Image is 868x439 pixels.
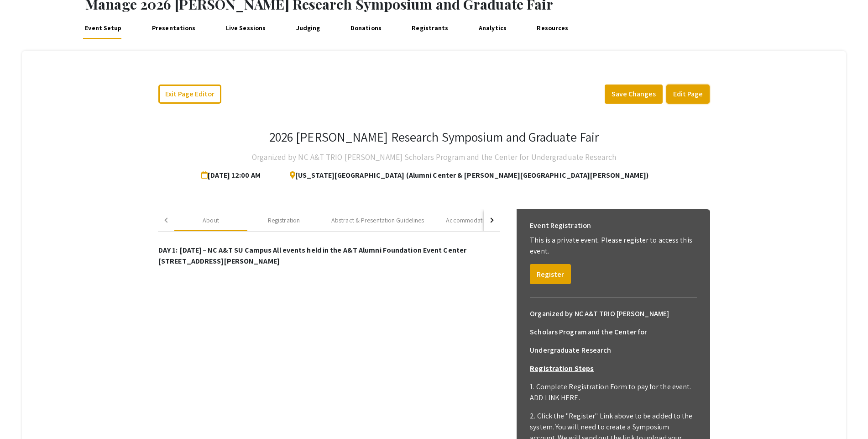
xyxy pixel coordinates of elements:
[530,217,591,235] h6: Event Registration
[348,17,383,39] a: Donations
[150,17,198,39] a: Presentations
[252,148,616,166] h4: Organized by NC A&T TRIO [PERSON_NAME] Scholars Program and the Center for Undergraduate Research
[224,17,268,39] a: Live Sessions
[158,244,500,267] th: DAY 1: [DATE] – NC A&T SU Campus All events held in the A&T Alumni Foundation Event Center [STREE...
[605,85,663,104] button: Save Changes
[530,235,697,257] p: This is a private event. Please register to access this event.
[83,17,124,39] a: Event Setup
[294,17,322,39] a: Judging
[666,85,710,104] button: Edit Page
[203,216,219,225] div: About
[530,381,697,403] p: 1. Complete Registration Form to pay for the event. ADD LINK HERE.
[269,129,599,145] h3: 2026 [PERSON_NAME] Research Symposium and Graduate Fair
[410,17,451,39] a: Registrants
[535,17,570,39] a: Resources
[476,17,508,39] a: Analytics
[530,364,594,373] u: Registration Steps
[268,216,300,225] div: Registration
[530,305,697,360] h6: Organized by NC A&T TRIO [PERSON_NAME] Scholars Program and the Center for Undergraduate Research
[158,85,221,104] button: Exit Page Editor
[331,216,424,225] div: Abstract & Presentation Guidelines
[282,166,648,185] span: [US_STATE][GEOGRAPHIC_DATA] (Alumni Center & [PERSON_NAME][GEOGRAPHIC_DATA][PERSON_NAME])
[530,264,571,284] button: Register
[446,216,543,225] div: Accommodation Recommendations
[7,398,39,432] iframe: Chat
[201,166,264,185] span: [DATE] 12:00 AM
